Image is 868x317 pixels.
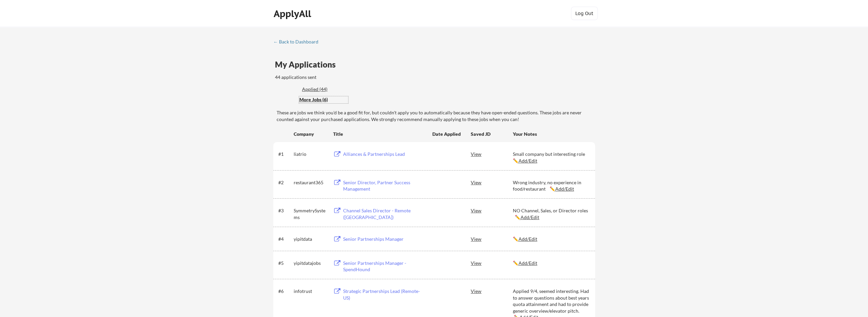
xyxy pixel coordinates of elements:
[333,131,426,137] div: Title
[275,74,404,81] div: 44 applications sent
[278,179,291,186] div: #2
[294,179,327,186] div: restaurant365
[294,131,327,137] div: Company
[571,7,598,20] button: Log Out
[343,151,426,157] div: Alliances & Partnerships Lead
[513,260,589,267] div: ✏️
[471,285,513,297] div: View
[294,207,327,220] div: SymmetrySystems
[278,151,291,157] div: #1
[343,260,426,273] div: Senior Partnerships Manager - SpendHound
[471,176,513,188] div: View
[513,236,589,242] div: ✏️
[302,86,345,93] div: Applied (44)
[471,148,513,160] div: View
[513,131,589,137] div: Your Notes
[513,179,589,192] div: Wrong industry, no experience in food/restaurant ✏️
[278,260,291,267] div: #5
[294,260,327,267] div: yipitdatajobs
[555,186,574,192] u: Add/Edit
[521,214,539,220] u: Add/Edit
[519,236,537,242] u: Add/Edit
[513,207,589,220] div: NO Channel, Sales, or Director roles ✏️
[471,233,513,245] div: View
[343,179,426,192] div: Senior Director, Partner Success Management
[519,158,537,164] u: Add/Edit
[278,207,291,214] div: #3
[471,204,513,216] div: View
[343,236,426,242] div: Senior Partnerships Manager
[302,86,345,93] div: These are all the jobs you've been applied to so far.
[294,236,327,242] div: yipitdata
[471,128,513,140] div: Saved JD
[519,260,537,266] u: Add/Edit
[274,8,313,19] div: ApplyAll
[277,109,595,122] div: These are jobs we think you'd be a good fit for, but couldn't apply you to automatically because ...
[278,288,291,295] div: #6
[275,61,341,69] div: My Applications
[294,151,327,157] div: liatrio
[432,131,462,137] div: Date Applied
[299,96,348,103] div: These are job applications we think you'd be a good fit for, but couldn't apply you to automatica...
[273,39,323,46] a: ← Back to Dashboard
[471,257,513,269] div: View
[273,39,323,44] div: ← Back to Dashboard
[513,151,589,164] div: Small company but interesting role ✏️
[343,207,426,220] div: Channel Sales Director - Remote ([GEOGRAPHIC_DATA])
[343,288,426,301] div: Strategic Partnerships Lead (Remote-US)
[299,96,348,103] div: More Jobs (6)
[294,288,327,295] div: infotrust
[278,236,291,242] div: #4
